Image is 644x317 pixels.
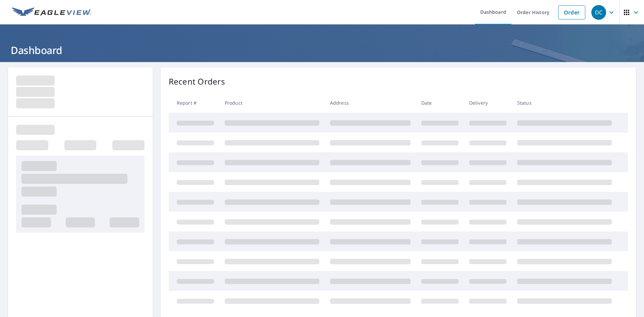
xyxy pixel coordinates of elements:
th: Status [512,93,617,113]
div: DC [591,5,606,20]
a: Order [558,5,585,19]
th: Address [325,93,416,113]
img: EV Logo [12,7,91,17]
th: Date [416,93,464,113]
th: Product [219,93,325,113]
h1: Dashboard [8,43,636,57]
p: Recent Orders [169,75,225,88]
th: Report # [169,93,219,113]
th: Delivery [464,93,512,113]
